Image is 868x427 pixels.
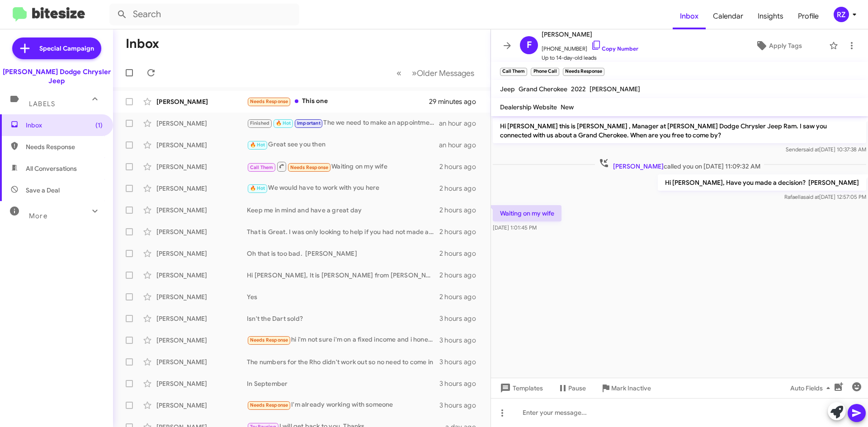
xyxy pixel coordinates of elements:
[732,38,825,54] button: Apply Tags
[26,164,77,173] span: All Conversations
[156,206,247,215] div: [PERSON_NAME]
[500,85,515,93] span: Jeep
[156,249,247,258] div: [PERSON_NAME]
[250,99,288,104] span: Needs Response
[500,103,557,111] span: Dealership Website
[247,271,439,280] div: Hi [PERSON_NAME], It is [PERSON_NAME] from [PERSON_NAME] in [GEOGRAPHIC_DATA] So when would you l...
[568,380,586,396] span: Pause
[396,67,401,79] span: «
[156,141,247,150] div: [PERSON_NAME]
[247,335,439,345] div: hi i'm not sure i'm on a fixed income and i honestly don't know if i can afford it. my credit is ...
[276,120,291,126] span: 🔥 Hot
[250,142,265,148] span: 🔥 Hot
[750,3,791,29] a: Insights
[26,142,103,151] span: Needs Response
[156,271,247,280] div: [PERSON_NAME]
[826,7,858,22] button: RZ
[595,158,764,171] span: called you on [DATE] 11:09:32 AM
[542,29,638,40] span: [PERSON_NAME]
[247,118,439,128] div: The we need to make an appointment. When are you available? Let me know [PERSON_NAME]
[784,193,866,200] span: Rafaella [DATE] 12:57:05 PM
[429,97,483,106] div: 29 minutes ago
[439,206,483,215] div: 2 hours ago
[26,121,103,130] span: Inbox
[156,292,247,301] div: [PERSON_NAME]
[247,140,439,150] div: Great see you then
[95,121,103,130] span: (1)
[247,357,439,366] div: The numbers for the Rho didn't work out so no need to come in
[247,292,439,301] div: Yes
[247,96,429,107] div: This one
[250,402,288,408] span: Needs Response
[439,271,483,280] div: 2 hours ago
[247,400,439,410] div: I'm already working with someone
[493,118,866,143] p: Hi [PERSON_NAME] this is [PERSON_NAME] , Manager at [PERSON_NAME] Dodge Chrysler Jeep Ram. I saw ...
[803,146,819,153] span: said at
[439,141,483,150] div: an hour ago
[786,146,866,153] span: Sender [DATE] 10:37:38 AM
[783,380,841,396] button: Auto Fields
[156,379,247,388] div: [PERSON_NAME]
[439,249,483,258] div: 2 hours ago
[550,380,593,396] button: Pause
[439,401,483,410] div: 3 hours ago
[109,4,299,25] input: Search
[498,380,543,396] span: Templates
[439,357,483,366] div: 3 hours ago
[439,184,483,193] div: 2 hours ago
[406,64,480,82] button: Next
[250,185,265,191] span: 🔥 Hot
[156,227,247,236] div: [PERSON_NAME]
[439,336,483,345] div: 3 hours ago
[247,161,439,172] div: Waiting on my wife
[791,3,826,29] a: Profile
[156,336,247,345] div: [PERSON_NAME]
[527,38,532,52] span: F
[593,380,658,396] button: Mark Inactive
[29,212,47,220] span: More
[156,357,247,366] div: [PERSON_NAME]
[250,337,288,343] span: Needs Response
[247,227,439,236] div: That is Great. I was only looking to help if you had not made a decision. [PERSON_NAME]
[673,3,706,29] a: Inbox
[519,85,567,93] span: Grand Cherokee
[290,164,329,170] span: Needs Response
[12,38,101,59] a: Special Campaign
[439,162,483,171] div: 2 hours ago
[493,224,537,231] span: [DATE] 1:01:45 PM
[439,314,483,323] div: 3 hours ago
[439,292,483,301] div: 2 hours ago
[417,68,474,78] span: Older Messages
[156,314,247,323] div: [PERSON_NAME]
[590,85,640,93] span: [PERSON_NAME]
[706,3,750,29] a: Calendar
[591,45,638,52] a: Copy Number
[39,44,94,53] span: Special Campaign
[613,162,664,170] span: [PERSON_NAME]
[561,103,574,111] span: New
[531,68,559,76] small: Phone Call
[247,249,439,258] div: Oh that is too bad. [PERSON_NAME]
[412,67,417,79] span: »
[297,120,321,126] span: Important
[156,162,247,171] div: [PERSON_NAME]
[29,100,55,108] span: Labels
[439,119,483,128] div: an hour ago
[790,380,834,396] span: Auto Fields
[156,119,247,128] div: [PERSON_NAME]
[493,205,561,221] p: Waiting on my wife
[247,183,439,193] div: We would have to work with you here
[247,314,439,323] div: Isn't the Dart sold?
[500,68,527,76] small: Call Them
[156,401,247,410] div: [PERSON_NAME]
[156,97,247,106] div: [PERSON_NAME]
[392,64,480,82] nav: Page navigation example
[156,184,247,193] div: [PERSON_NAME]
[250,164,274,170] span: Call Them
[491,380,550,396] button: Templates
[611,380,651,396] span: Mark Inactive
[803,193,819,200] span: said at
